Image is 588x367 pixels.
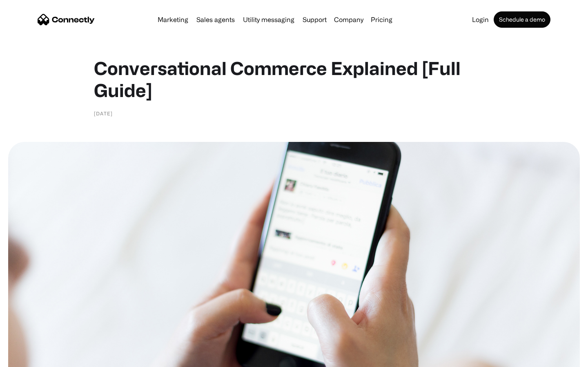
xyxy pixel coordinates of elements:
a: Marketing [154,16,192,23]
a: Support [299,16,330,23]
div: Company [332,14,366,25]
h1: Conversational Commerce Explained [Full Guide] [94,57,494,101]
a: Utility messaging [240,16,298,23]
div: [DATE] [94,109,113,117]
a: Schedule a demo [494,11,550,28]
a: Login [469,16,492,23]
a: Sales agents [193,16,238,23]
ul: Language list [16,353,49,364]
a: Pricing [367,16,396,23]
a: home [38,13,95,26]
aside: Language selected: English [8,353,49,364]
div: Company [334,14,363,25]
